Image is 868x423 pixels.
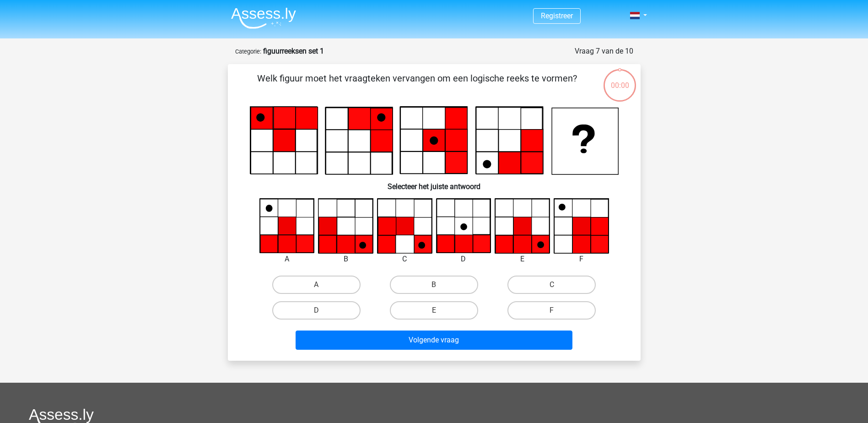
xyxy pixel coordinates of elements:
strong: figuurreeksen set 1 [263,47,324,55]
div: A [253,254,322,265]
small: Categorie: [235,48,261,55]
a: Registreer [541,11,573,20]
img: Assessly [231,7,296,29]
p: Welk figuur moet het vraagteken vervangen om een logische reeks te vormen? [243,71,592,99]
div: Vraag 7 van de 10 [575,46,633,57]
h6: Selecteer het juiste antwoord [243,175,626,191]
div: B [311,254,380,265]
label: C [507,276,596,294]
button: Volgende vraag [296,331,572,350]
div: D [429,254,498,265]
label: A [272,276,361,294]
div: F [547,254,616,265]
label: F [507,301,596,320]
label: D [272,301,361,320]
div: C [370,254,439,265]
label: E [390,301,478,320]
div: 00:00 [603,68,637,91]
label: B [390,276,478,294]
div: E [488,254,557,265]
